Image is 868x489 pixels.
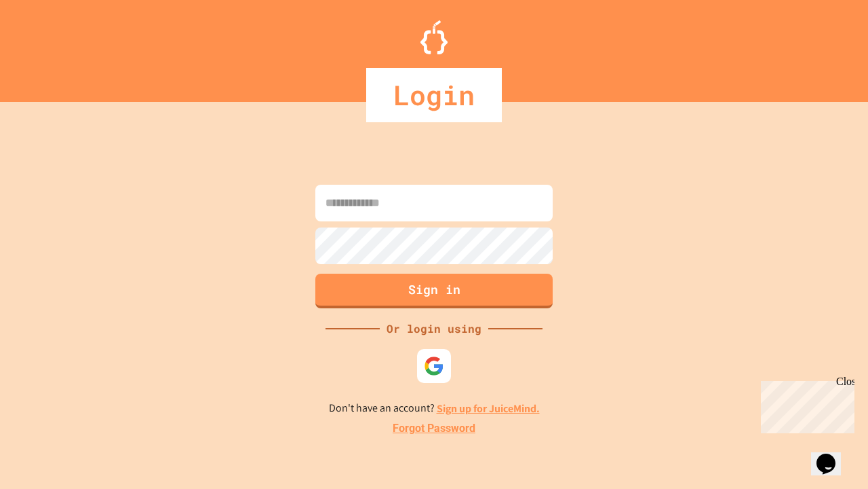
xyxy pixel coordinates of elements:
a: Forgot Password [393,420,475,437]
img: google-icon.svg [424,356,444,376]
div: Or login using [380,321,488,337]
div: Login [366,68,502,122]
iframe: chat widget [755,376,854,433]
button: Sign in [315,274,553,308]
img: Logo.svg [420,20,448,54]
div: Chat with us now!Close [5,5,94,86]
iframe: chat widget [811,435,854,475]
a: Sign up for JuiceMind. [437,401,540,416]
p: Don't have an account? [329,400,540,417]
